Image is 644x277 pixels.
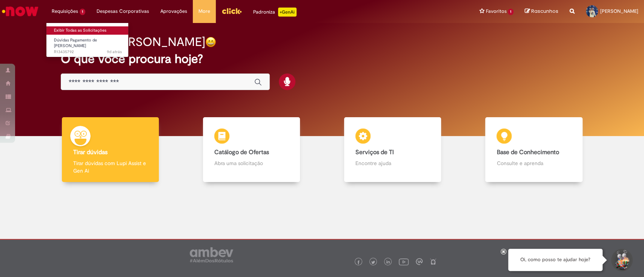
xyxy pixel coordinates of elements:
[416,258,423,265] img: logo_footer_workplace.png
[46,23,129,57] ul: Requisições
[107,49,122,55] span: 9d atrás
[73,159,148,174] p: Tirar dúvidas com Lupi Assist e Gen Ai
[355,148,394,156] b: Serviços de TI
[54,37,97,49] span: Dúvidas Pagamento de [PERSON_NAME]
[600,8,638,14] span: [PERSON_NAME]
[198,8,210,15] span: More
[253,8,297,17] div: Padroniza
[531,8,558,15] span: Rascunhos
[221,5,242,17] img: click_logo_yellow_360x200.png
[61,35,205,49] h2: Bom dia, [PERSON_NAME]
[181,117,322,182] a: Catálogo de Ofertas Abra uma solicitação
[54,49,122,55] span: R13435792
[97,8,149,15] span: Despesas Corporativas
[214,159,289,167] p: Abra uma solicitação
[610,249,633,271] button: Iniciar Conversa de Suporte
[52,8,78,15] span: Requisições
[107,49,122,55] time: 21/08/2025 11:38:31
[46,36,129,52] a: Aberto R13435792 : Dúvidas Pagamento de Salário
[214,148,269,156] b: Catálogo de Ofertas
[322,117,463,182] a: Serviços de TI Encontre ajuda
[496,159,571,167] p: Consulte e aprenda
[40,117,181,182] a: Tirar dúvidas Tirar dúvidas com Lupi Assist e Gen Ai
[46,26,129,35] a: Exibir Todas as Solicitações
[525,8,558,15] a: Rascunhos
[73,148,108,156] b: Tirar dúvidas
[399,257,409,266] img: logo_footer_youtube.png
[496,148,559,156] b: Base de Conhecimento
[1,4,40,19] img: ServiceNow
[357,260,360,264] img: logo_footer_facebook.png
[190,247,233,262] img: logo_footer_ambev_rotulo_gray.png
[355,159,430,167] p: Encontre ajuda
[61,52,583,66] h2: O que você procura hoje?
[386,260,390,265] img: logo_footer_linkedin.png
[508,9,513,15] span: 1
[508,249,603,271] div: Oi, como posso te ajudar hoje?
[80,9,85,15] span: 1
[371,260,375,264] img: logo_footer_twitter.png
[430,258,437,265] img: logo_footer_naosei.png
[486,8,506,15] span: Favoritos
[160,8,187,15] span: Aprovações
[278,8,297,17] p: +GenAi
[463,117,604,182] a: Base de Conhecimento Consulte e aprenda
[205,37,216,47] img: happy-face.png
